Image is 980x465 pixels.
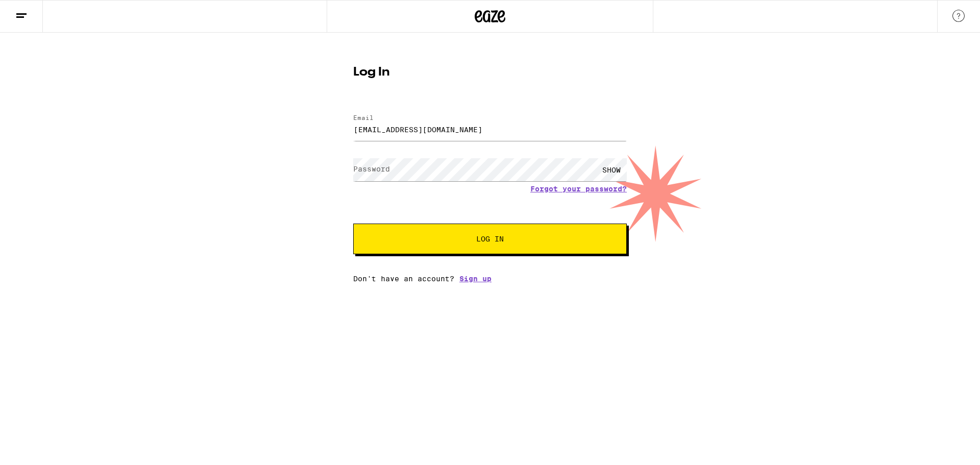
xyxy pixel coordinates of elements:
[596,158,627,181] div: SHOW
[353,114,374,121] label: Email
[353,275,627,283] div: Don't have an account?
[353,224,627,254] button: Log In
[353,118,627,141] input: Email
[476,235,504,242] span: Log In
[353,165,390,173] label: Password
[353,66,627,79] h1: Log In
[530,185,627,193] a: Forgot your password?
[6,7,73,15] span: Hi. Need any help?
[459,275,492,283] a: Sign up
